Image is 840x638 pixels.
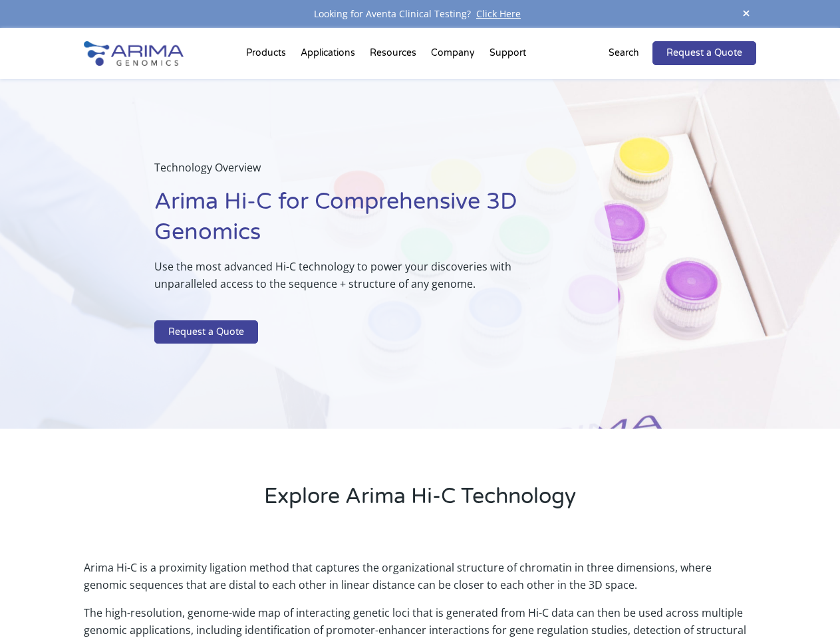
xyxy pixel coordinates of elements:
p: Arima Hi-C is a proximity ligation method that captures the organizational structure of chromatin... [84,559,756,604]
h2: Explore Arima Hi-C Technology [84,482,756,522]
a: Request a Quote [652,41,756,65]
a: Click Here [471,7,526,20]
img: Arima-Genomics-logo [84,41,184,66]
h1: Arima Hi-C for Comprehensive 3D Genomics [154,187,551,258]
p: Use the most advanced Hi-C technology to power your discoveries with unparalleled access to the s... [154,258,551,303]
a: Request a Quote [154,320,258,344]
p: Search [609,45,639,62]
div: Looking for Aventa Clinical Testing? [84,5,756,23]
p: Technology Overview [154,159,551,187]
